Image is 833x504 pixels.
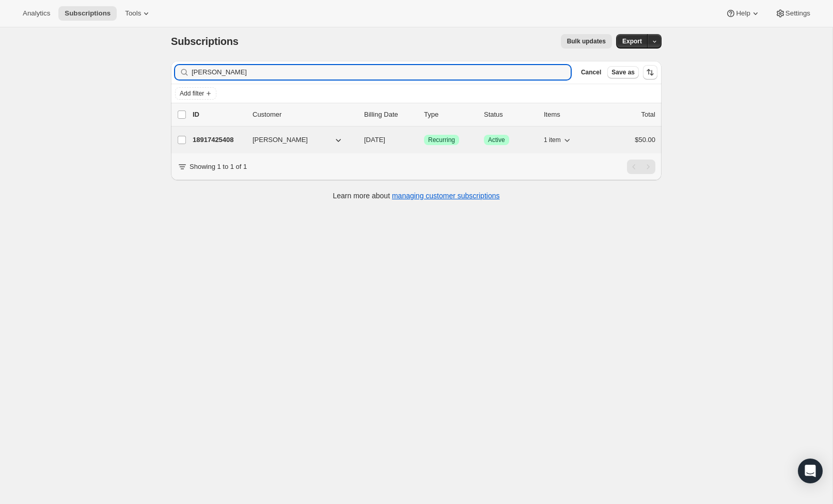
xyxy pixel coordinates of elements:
span: Subscriptions [65,9,111,18]
span: [DATE] [364,136,385,144]
span: Export [622,37,642,45]
p: Status [484,109,536,120]
div: Items [544,109,595,120]
span: Analytics [23,9,50,18]
div: 18917425408[PERSON_NAME][DATE]SuccessRecurringSuccessActive1 item$50.00 [193,133,655,147]
div: Type [424,109,476,120]
button: Tools [119,6,158,21]
span: Help [736,9,750,18]
button: [PERSON_NAME] [246,132,350,148]
button: Sort the results [643,65,657,80]
button: 1 item [544,133,572,147]
nav: Pagination [627,160,655,174]
p: 18917425408 [193,135,244,145]
span: Cancel [581,68,601,76]
button: Settings [769,6,816,21]
p: Billing Date [364,109,416,120]
span: Add filter [180,89,204,98]
span: Active [488,136,505,144]
p: Total [641,109,655,120]
p: ID [193,109,244,120]
p: Customer [253,109,356,120]
input: Filter subscribers [192,65,571,80]
div: Open Intercom Messenger [798,459,823,483]
span: Bulk updates [567,37,606,45]
button: Subscriptions [58,6,117,21]
p: Showing 1 to 1 of 1 [190,162,247,172]
button: Help [719,6,766,21]
button: Save as [607,66,639,78]
span: Tools [125,9,141,18]
button: Export [616,34,648,49]
button: Cancel [577,66,605,78]
a: managing customer subscriptions [392,192,500,200]
div: IDCustomerBilling DateTypeStatusItemsTotal [193,109,655,120]
span: Settings [785,9,810,18]
p: Learn more about [333,191,500,201]
button: Add filter [175,87,216,100]
span: Save as [611,68,635,76]
span: Subscriptions [171,36,239,47]
span: 1 item [544,136,561,144]
button: Bulk updates [561,34,612,49]
span: [PERSON_NAME] [253,135,308,145]
span: Recurring [428,136,455,144]
button: Analytics [17,6,56,21]
span: $50.00 [635,136,655,144]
